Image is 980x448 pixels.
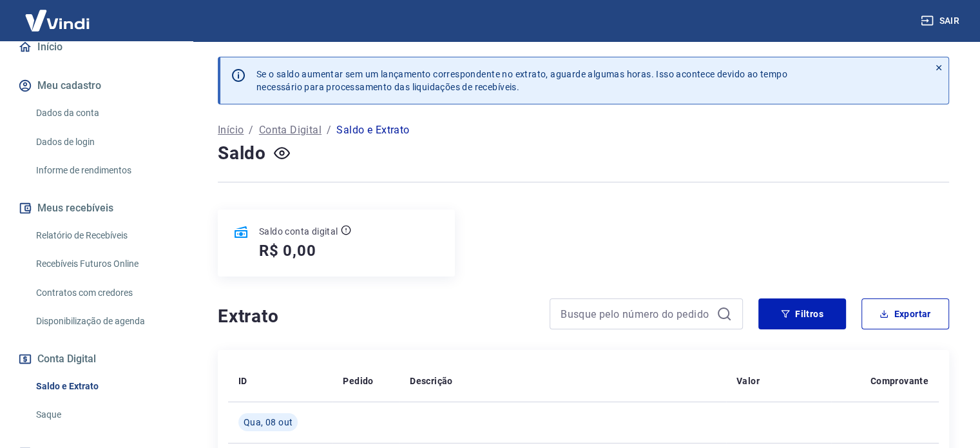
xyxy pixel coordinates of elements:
[218,122,244,138] a: Início
[259,225,338,238] p: Saldo conta digital
[218,141,266,166] h4: Saldo
[31,373,177,400] a: Saldo e Extrato
[336,122,409,138] p: Saldo e Extrato
[249,122,253,138] p: /
[410,375,453,387] p: Descrição
[31,308,177,335] a: Disponibilização de agenda
[31,100,177,126] a: Dados da conta
[31,402,177,428] a: Saque
[31,251,177,277] a: Recebíveis Futuros Online
[31,222,177,249] a: Relatório de Recebíveis
[327,122,331,138] p: /
[31,157,177,184] a: Informe de rendimentos
[15,1,99,40] img: Vindi
[259,240,316,261] h5: R$ 0,00
[218,304,534,329] h4: Extrato
[918,9,965,33] button: Sair
[870,375,928,387] p: Comprovante
[561,304,711,324] input: Busque pelo número do pedido
[15,345,177,373] button: Conta Digital
[15,72,177,100] button: Meu cadastro
[15,194,177,222] button: Meus recebíveis
[244,416,293,429] span: Qua, 08 out
[256,68,787,93] p: Se o saldo aumentar sem um lançamento correspondente no extrato, aguarde algumas horas. Isso acon...
[31,129,177,155] a: Dados de login
[31,280,177,306] a: Contratos com credores
[736,375,760,387] p: Valor
[758,298,846,329] button: Filtros
[15,33,177,61] a: Início
[343,375,373,387] p: Pedido
[259,122,322,138] a: Conta Digital
[238,375,247,387] p: ID
[861,298,949,329] button: Exportar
